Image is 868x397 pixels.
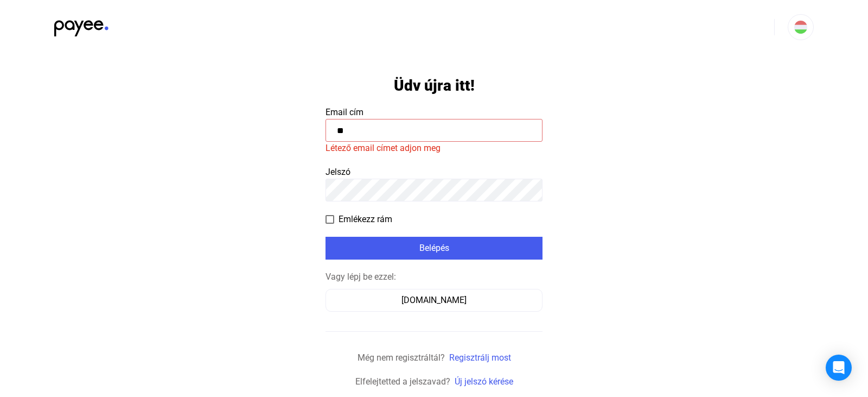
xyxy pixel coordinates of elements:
span: Még nem regisztráltál? [358,352,445,363]
span: Jelszó [325,167,350,177]
span: Emlékezz rám [339,213,392,226]
div: Open Intercom Messenger [826,355,852,381]
a: Új jelszó kérése [455,376,513,387]
img: black-payee-blue-dot.svg [54,14,108,36]
a: [DOMAIN_NAME] [325,295,542,305]
a: Regisztrálj most [449,352,511,363]
div: [DOMAIN_NAME] [329,294,539,307]
div: Belépés [329,242,539,255]
span: Elfelejtetted a jelszavad? [355,376,450,387]
img: HU [794,21,807,34]
h1: Üdv újra itt! [394,76,475,95]
span: Email cím [325,107,363,117]
div: Vagy lépj be ezzel: [325,270,542,283]
button: HU [788,14,814,40]
mat-error: Létező email címet adjon meg [325,142,542,155]
button: [DOMAIN_NAME] [325,289,542,312]
button: Belépés [325,237,542,260]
